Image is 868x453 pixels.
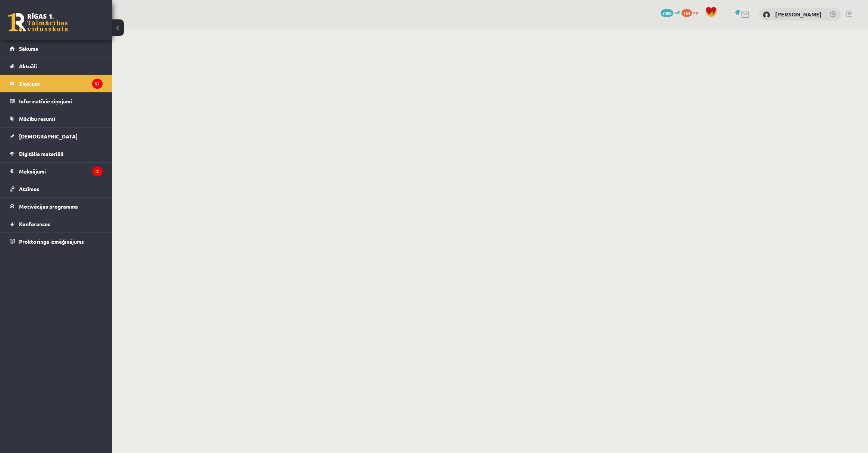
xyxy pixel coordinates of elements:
[19,238,84,245] span: Proktoringa izmēģinājums
[10,163,103,180] a: Maksājumi2
[10,233,103,250] a: Proktoringa izmēģinājums
[19,150,63,157] span: Digitālie materiāli
[19,75,103,92] legend: Ziņojumi
[681,9,692,17] span: 164
[19,115,55,122] span: Mācību resursi
[661,9,673,17] span: 7309
[10,128,103,145] a: [DEMOGRAPHIC_DATA]
[10,93,103,110] a: Informatīvie ziņojumi
[19,221,50,227] span: Konferences
[19,63,37,69] span: Aktuāli
[10,180,103,197] a: Atzīmes
[19,93,103,110] legend: Informatīvie ziņojumi
[19,45,38,52] span: Sākums
[10,75,103,92] a: Ziņojumi51
[775,10,822,18] a: [PERSON_NAME]
[10,110,103,127] a: Mācību resursi
[19,185,39,192] span: Atzīmes
[763,11,770,19] img: Tīna Kante
[10,198,103,215] a: Motivācijas programma
[10,215,103,232] a: Konferences
[19,203,78,210] span: Motivācijas programma
[19,163,103,180] legend: Maksājumi
[693,9,698,15] span: xp
[10,145,103,162] a: Digitālie materiāli
[674,9,680,15] span: mP
[10,57,103,75] a: Aktuāli
[19,133,78,140] span: [DEMOGRAPHIC_DATA]
[661,9,680,15] a: 7309 mP
[93,166,103,176] i: 2
[92,79,103,89] i: 51
[8,13,68,32] a: Rīgas 1. Tālmācības vidusskola
[10,40,103,57] a: Sākums
[681,9,702,15] a: 164 xp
